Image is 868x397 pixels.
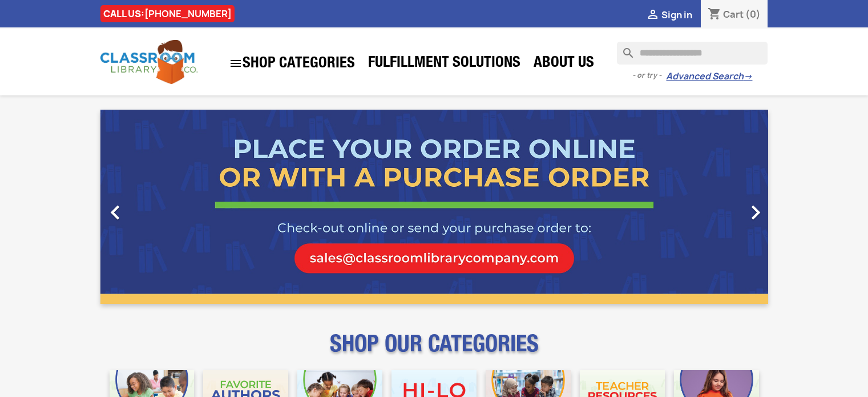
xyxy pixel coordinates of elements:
[100,110,768,304] ul: Carousel container
[632,70,666,81] span: - or try -
[745,8,761,21] span: (0)
[100,340,768,361] p: SHOP OUR CATEGORIES
[528,53,600,75] a: About Us
[744,71,752,82] span: →
[646,9,692,21] a:  Sign in
[661,9,692,21] span: Sign in
[100,5,235,22] div: CALL US:
[100,40,197,84] img: Classroom Library Company
[708,8,721,22] i: shopping_cart
[223,51,361,76] a: SHOP CATEGORIES
[617,42,768,65] input: Search
[362,53,526,75] a: Fulfillment Solutions
[646,9,660,22] i: 
[617,42,631,55] i: search
[723,8,744,21] span: Cart
[229,57,243,70] i: 
[144,7,232,20] a: [PHONE_NUMBER]
[100,110,201,304] a: Previous
[666,71,752,82] a: Advanced Search→
[741,198,770,227] i: 
[668,110,768,304] a: Next
[101,198,130,227] i: 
